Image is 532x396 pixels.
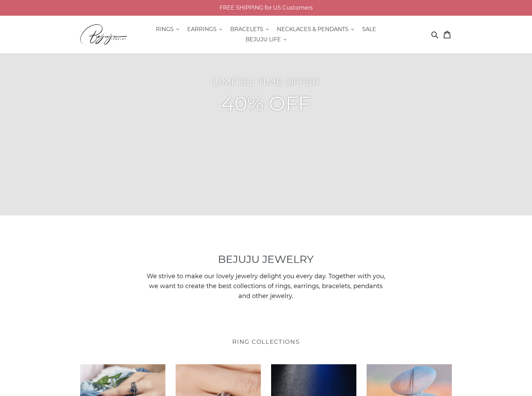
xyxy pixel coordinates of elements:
[152,24,182,34] button: RINGS
[277,26,349,33] span: NECKLACES & PENDANTS
[80,338,452,345] h2: Ring Collections
[80,24,134,45] img: Bejuju
[230,26,263,33] span: BRACELETS
[246,36,281,43] span: BEJUJU LIFE
[184,24,225,34] button: EARRINGS
[227,24,272,34] button: BRACELETS
[80,76,452,88] h2: LIMITED TIME OFFER
[274,24,357,34] button: NECKLACES & PENDANTS
[156,26,174,33] span: RINGS
[144,253,388,266] h2: BEJUJU JEWELRY
[429,27,448,42] input: Search
[144,271,388,301] p: We strive to make our lovely jewelry delight you every day. Together with you, we want to create ...
[187,26,217,33] span: EARRINGS
[242,34,290,45] button: BEJUJU LIFE
[362,26,376,33] span: SALE
[359,24,380,34] a: SALE
[80,88,452,120] p: 40% OFF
